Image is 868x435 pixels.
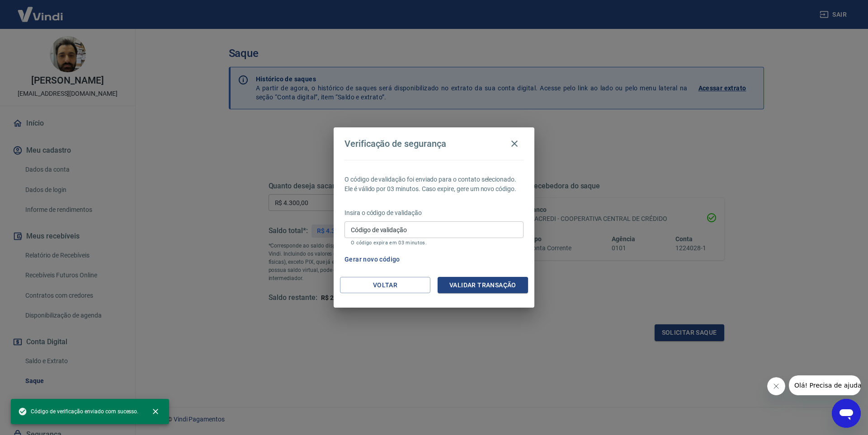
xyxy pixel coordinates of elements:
span: Olá! Precisa de ajuda? [5,6,76,14]
button: Voltar [340,277,430,294]
span: Código de verificação enviado com sucesso. [18,407,138,416]
iframe: Fechar mensagem [767,377,785,395]
h4: Verificação de segurança [344,138,446,149]
iframe: Botão para abrir a janela de mensagens [832,399,861,428]
p: O código expira em 03 minutos. [351,240,517,246]
button: Validar transação [438,277,528,294]
button: Gerar novo código [341,251,404,268]
p: O código de validação foi enviado para o contato selecionado. Ele é válido por 03 minutos. Caso e... [344,175,524,194]
p: Insira o código de validação [344,208,524,218]
iframe: Mensagem da empresa [789,375,861,395]
button: close [146,402,165,421]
